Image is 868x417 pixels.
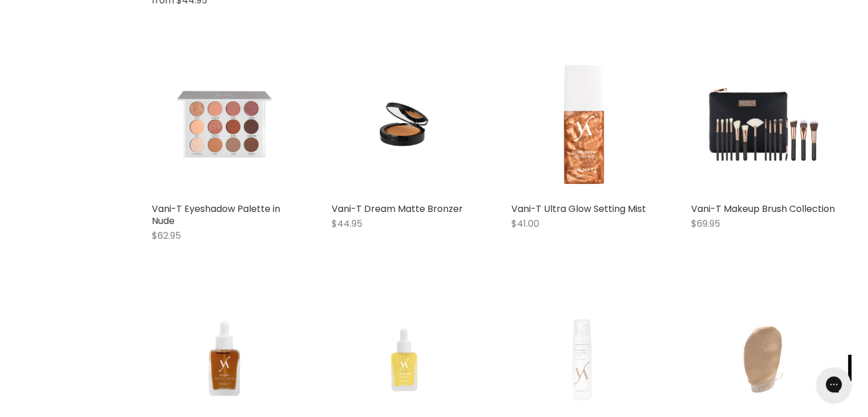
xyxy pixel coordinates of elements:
[356,51,453,197] img: Vani-T Dream Matte Bronzer
[152,51,297,197] img: Vani-T Eyeshadow Palette in Nude
[332,202,463,215] a: Vani-T Dream Matte Bronzer
[811,363,857,406] iframe: Gorgias live chat messenger
[511,202,646,215] a: Vani-T Ultra Glow Setting Mist
[511,217,539,230] span: $41.00
[152,202,280,227] a: Vani-T Eyeshadow Palette in Nude
[691,217,720,230] span: $69.95
[511,51,657,197] img: Vani-T Ultra Glow Setting Mist
[332,51,477,197] a: Vani-T Dream Matte Bronzer
[152,229,181,242] span: $62.95
[332,217,362,230] span: $44.95
[691,51,837,197] img: Vani-T Makeup Brush Collection
[691,202,835,215] a: Vani-T Makeup Brush Collection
